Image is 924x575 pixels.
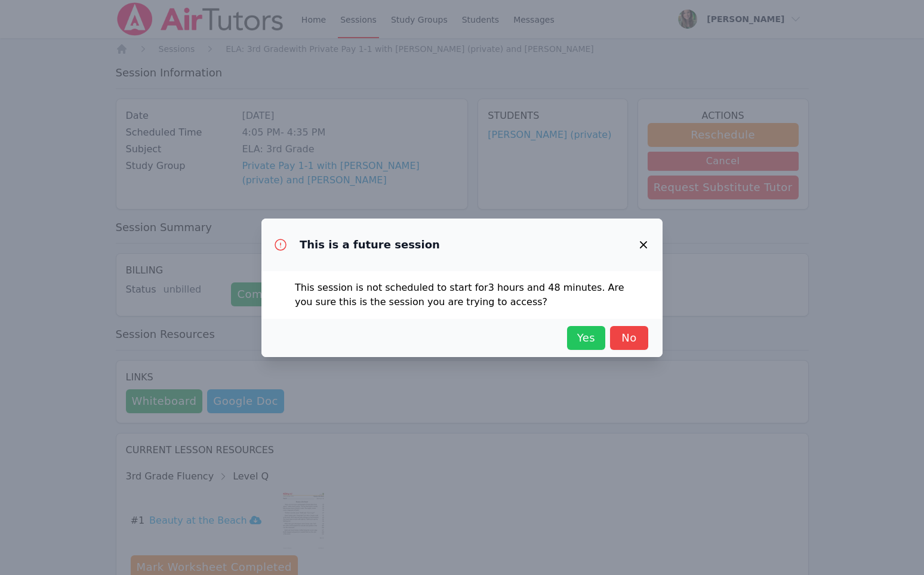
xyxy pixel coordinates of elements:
[610,326,648,350] button: No
[567,326,605,350] button: Yes
[616,330,642,346] span: No
[573,330,599,346] span: Yes
[295,281,629,309] p: This session is not scheduled to start for 3 hours and 48 minutes . Are you sure this is the sess...
[300,238,440,252] h3: This is a future session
